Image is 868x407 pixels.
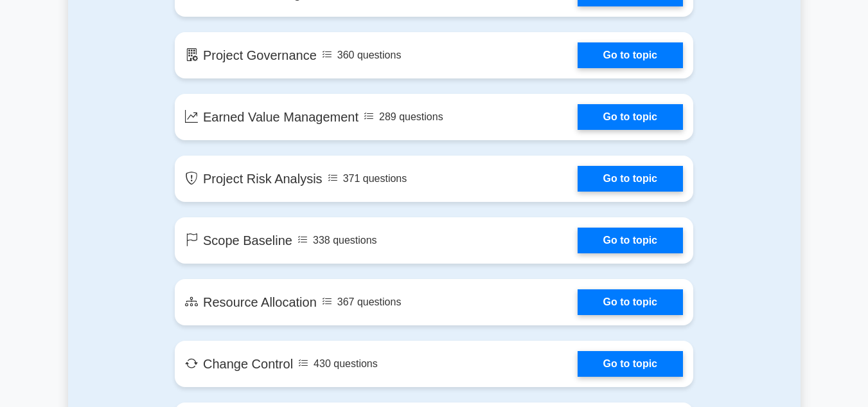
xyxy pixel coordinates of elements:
a: Go to topic [578,104,683,130]
a: Go to topic [578,166,683,192]
a: Go to topic [578,42,683,68]
a: Go to topic [578,228,683,253]
a: Go to topic [578,351,683,377]
a: Go to topic [578,289,683,315]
